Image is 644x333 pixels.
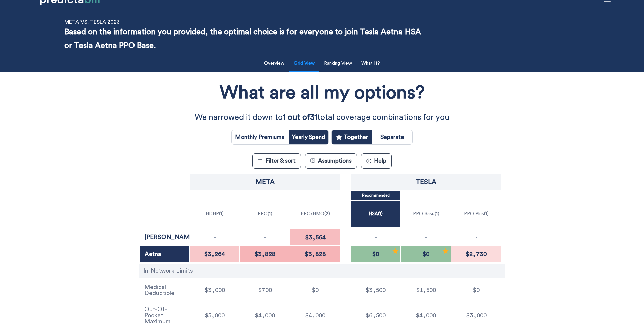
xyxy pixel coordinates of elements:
p: Aetna [145,251,184,257]
span: $700 [256,287,274,293]
p: - [375,234,377,240]
p: HDHP ( 1 ) [206,211,224,216]
span: $0 [310,287,321,293]
span: $2,730 [464,251,489,257]
p: PPO Plus ( 1 ) [464,211,489,216]
span: $3,564 [303,234,328,240]
p: PPO Base ( 1 ) [413,211,439,216]
span: $3,828 [253,251,278,257]
span: $4,000 [303,312,327,318]
p: - [264,234,266,240]
p: Tesla [416,179,436,185]
button: What If? [357,57,384,70]
p: Meta vs. Tesla 2023 [64,19,120,25]
button: Ranking View [320,57,356,70]
p: We narrowed it down to total coverage combinations for you [161,111,483,125]
span: $0 [421,251,431,257]
button: Filter & sort [252,153,301,169]
button: Grid View [290,57,319,70]
span: $3,000 [203,287,227,293]
span: $4,000 [414,312,438,318]
p: - [214,234,216,240]
span: $0 [370,251,381,257]
button: Overview [260,57,288,70]
span: $3,000 [464,312,489,318]
button: ?Help [361,153,392,169]
p: Out-Of-Pocket Maximum [144,306,184,324]
p: Medical Deductible [144,284,184,296]
span: $0 [471,287,482,293]
div: In-Network Limits [139,264,505,278]
p: EPO/HMO ( 2 ) [301,211,330,216]
span: $5,000 [203,312,227,318]
p: - [425,234,427,240]
button: Assumptions [305,153,357,169]
p: [PERSON_NAME] [144,234,184,240]
span: $1,500 [414,287,438,293]
p: Meta [256,179,275,185]
p: - [475,234,478,240]
span: $6,500 [364,312,388,318]
div: Recommended [392,248,399,257]
p: PPO ( 1 ) [258,211,272,216]
text: ? [368,159,370,163]
strong: 1 out of 31 [283,113,317,122]
div: Recommended [442,248,449,257]
span: $3,500 [364,287,388,293]
p: Recommended [362,193,390,197]
h1: What are all my options? [220,80,425,106]
p: HSA ( 1 ) [369,211,383,216]
p: Based on the information you provided, the optimal choice is for everyone to join Tesla Aetna HSA... [64,25,425,53]
span: $4,000 [253,312,277,318]
span: $3,264 [202,251,227,257]
span: $3,828 [303,251,328,257]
